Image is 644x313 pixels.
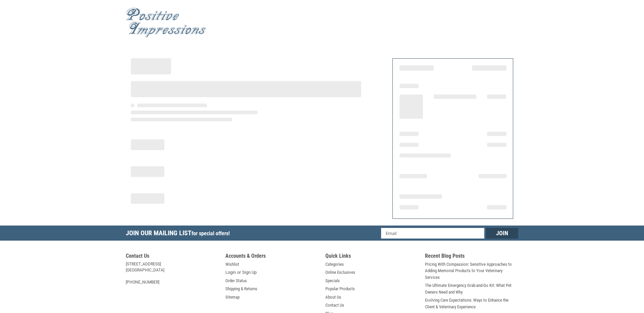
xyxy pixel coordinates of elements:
a: Contact Us [325,302,344,309]
a: Specials [325,277,340,284]
a: Sign Up [242,269,257,276]
a: Categories [325,261,344,268]
h5: Join Our Mailing List [126,226,233,243]
a: Login [225,269,236,276]
a: About Us [325,294,341,301]
a: Popular Products [325,286,355,292]
a: Shipping & Returns [225,286,257,292]
a: Pricing With Compassion: Sensitive Approaches to Adding Memorial Products to Your Veterinary Serv... [425,261,518,281]
a: Wishlist [225,261,239,268]
h5: Quick Links [325,253,419,261]
input: Join [486,228,518,239]
a: Order Status [225,277,247,284]
address: [STREET_ADDRESS] [GEOGRAPHIC_DATA] [PHONE_NUMBER] [126,261,219,285]
input: Email [381,228,485,239]
span: for special offers! [192,230,230,237]
a: Sitemap [225,294,239,301]
a: Online Exclusives [325,269,355,276]
h5: Recent Blog Posts [425,253,518,261]
span: or [233,269,245,276]
img: Positive Impressions [126,8,206,38]
h5: Accounts & Orders [225,253,319,261]
a: The Ultimate Emergency Grab-and-Go Kit: What Pet Owners Need and Why [425,282,518,295]
h5: Contact Us [126,253,219,261]
a: Evolving Care Expectations: Ways to Enhance the Client & Veterinary Experience [425,297,518,310]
